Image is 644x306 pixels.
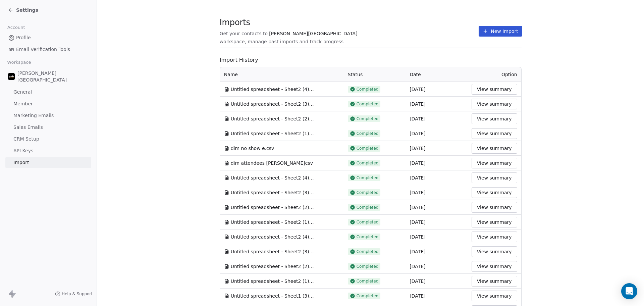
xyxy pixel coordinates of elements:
span: Untitled spreadsheet - Sheet2 (1).csv [231,278,315,285]
div: [DATE] [410,204,464,211]
span: Option [501,72,517,77]
span: Member [13,100,33,107]
span: Get your contacts to [220,30,268,37]
button: View summary [472,158,517,168]
span: Import History [220,56,522,64]
span: Untitled spreadsheet - Sheet2 (3).csv [231,189,315,196]
button: View summary [472,172,517,183]
a: Marketing Emails [5,110,91,121]
span: General [13,89,32,96]
div: [DATE] [410,160,464,166]
a: Sales Emails [5,122,91,133]
button: View summary [472,246,517,257]
span: Completed [357,264,379,269]
span: [PERSON_NAME][GEOGRAPHIC_DATA] [269,30,357,37]
button: View summary [472,99,517,109]
a: CRM Setup [5,134,91,145]
span: Date [410,72,421,77]
span: Completed [357,190,379,195]
button: View summary [472,232,517,242]
span: Completed [357,234,379,240]
span: Completed [357,146,379,151]
a: General [5,87,91,98]
span: Import [13,159,29,166]
button: View summary [472,217,517,227]
span: Sales Emails [13,124,43,131]
span: Untitled spreadsheet - Sheet2 (2).csv [231,115,315,122]
div: [DATE] [410,130,464,137]
span: dim attendees [PERSON_NAME]csv [231,160,313,166]
a: API Keys [5,145,91,156]
span: Completed [357,101,379,107]
span: Completed [357,175,379,181]
button: View summary [472,113,517,124]
a: Help & Support [55,291,93,297]
div: [DATE] [410,145,464,152]
div: [DATE] [410,174,464,181]
span: Untitled spreadsheet - Sheet2 (3).csv [231,248,315,255]
span: Email Verification Tools [16,46,70,53]
div: [DATE] [410,234,464,240]
div: [DATE] [410,278,464,285]
span: Completed [357,278,379,284]
a: Email Verification Tools [5,44,91,55]
div: Open Intercom Messenger [621,283,637,299]
div: [DATE] [410,219,464,225]
span: Completed [357,249,379,254]
span: Untitled spreadsheet - Sheet2 (4).csv [231,174,315,181]
span: Help & Support [62,291,93,297]
div: [DATE] [410,263,464,270]
span: workspace, manage past imports and track progress [220,38,343,45]
button: View summary [472,261,517,272]
span: Completed [357,87,379,92]
div: [DATE] [410,86,464,93]
span: API Keys [13,147,33,154]
span: Settings [16,7,38,13]
span: Completed [357,205,379,210]
span: Untitled spreadsheet - Sheet2 (2).csv [231,204,315,211]
a: Member [5,98,91,109]
span: [PERSON_NAME][GEOGRAPHIC_DATA] [17,70,89,83]
button: View summary [472,202,517,213]
span: Untitled spreadsheet - Sheet2 (1).csv [231,219,315,225]
a: Profile [5,32,91,43]
span: Completed [357,131,379,136]
div: [DATE] [410,101,464,107]
button: View summary [472,84,517,95]
span: Marketing Emails [13,112,54,119]
button: View summary [472,128,517,139]
button: New Import [479,26,522,37]
div: [DATE] [410,115,464,122]
img: Zeeshan%20Neck%20Print%20Dark.png [8,73,15,80]
span: Completed [357,116,379,121]
span: Imports [220,17,479,28]
span: Completed [357,160,379,166]
span: Workspace [4,57,34,67]
span: Completed [357,219,379,225]
button: View summary [472,187,517,198]
span: Untitled spreadsheet - Sheet2 (2).csv [231,263,315,270]
span: Account [4,22,28,33]
div: [DATE] [410,189,464,196]
a: Import [5,157,91,168]
span: Untitled spreadsheet - Sheet1 (3).csv [231,293,315,299]
span: dim no show e.csv [231,145,274,152]
span: Name [224,71,238,78]
span: Status [348,72,363,77]
span: Untitled spreadsheet - Sheet2 (4).csv [231,234,315,240]
span: Profile [16,34,31,41]
button: View summary [472,276,517,287]
a: Settings [8,7,38,13]
span: Untitled spreadsheet - Sheet2 (4).csv [231,86,315,93]
button: View summary [472,143,517,154]
span: Untitled spreadsheet - Sheet2 (3).csv [231,101,315,107]
button: View summary [472,291,517,301]
div: [DATE] [410,293,464,299]
span: Untitled spreadsheet - Sheet2 (1).csv [231,130,315,137]
div: [DATE] [410,248,464,255]
span: CRM Setup [13,136,39,143]
span: Completed [357,293,379,299]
